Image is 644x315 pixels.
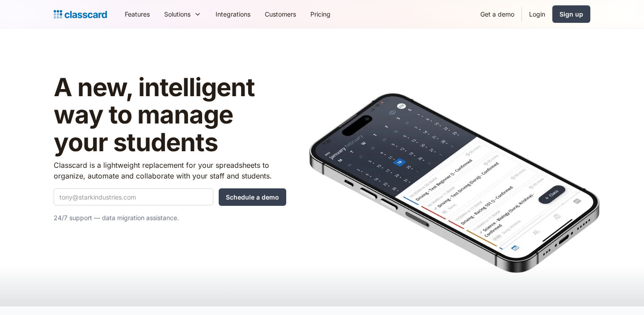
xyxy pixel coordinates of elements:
div: Solutions [157,4,208,24]
a: Logo [54,8,107,21]
p: 24/7 support — data migration assistance. [54,213,286,223]
input: Schedule a demo [219,188,286,206]
h1: A new, intelligent way to manage your students [54,74,286,157]
a: Sign up [552,5,590,23]
div: Solutions [164,9,191,19]
form: Quick Demo Form [54,188,286,206]
div: Sign up [559,9,583,19]
p: Classcard is a lightweight replacement for your spreadsheets to organize, automate and collaborat... [54,160,286,181]
a: Login [522,4,552,24]
a: Pricing [303,4,338,24]
a: Get a demo [473,4,521,24]
input: tony@starkindustries.com [54,188,213,205]
a: Integrations [208,4,258,24]
a: Customers [258,4,303,24]
a: Features [118,4,157,24]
